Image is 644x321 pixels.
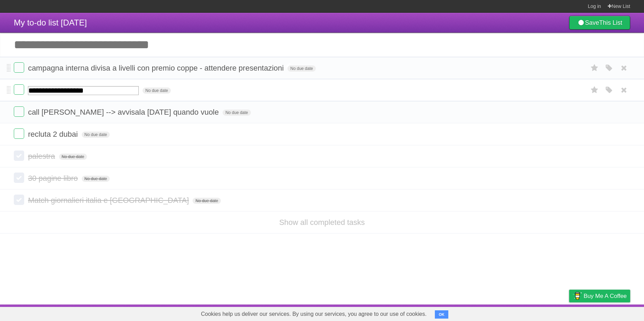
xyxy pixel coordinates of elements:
[59,154,87,160] span: No due date
[28,196,191,205] span: Match giornalieri italia e [GEOGRAPHIC_DATA]
[82,176,110,182] span: No due date
[435,310,448,319] button: OK
[14,151,24,161] label: Done
[28,130,79,138] span: recluta 2 dubai
[279,218,365,227] a: Show all completed tasks
[14,128,24,139] label: Done
[82,132,110,138] span: No due date
[287,65,315,72] span: No due date
[14,62,24,73] label: Done
[569,290,630,302] a: Buy me a coffee
[193,198,221,204] span: No due date
[587,306,630,319] a: Suggest a feature
[537,306,552,319] a: Terms
[14,173,24,183] label: Done
[28,64,285,72] span: campagna interna divisa a livelli con premio coppe - attendere presentazioni
[194,307,433,321] span: Cookies help us deliver our services. By using our services, you agree to our use of cookies.
[223,110,251,116] span: No due date
[14,18,87,27] span: My to-do list [DATE]
[569,16,630,30] a: SaveThis List
[588,62,601,74] label: Star task
[14,84,24,95] label: Done
[573,290,582,302] img: Buy me a coffee
[28,174,79,183] span: 30 pagine libro
[28,152,57,160] span: palestra
[584,290,627,302] span: Buy me a coffee
[588,84,601,96] label: Star task
[28,108,221,116] span: call [PERSON_NAME] --> avvisala [DATE] quando vuole
[143,87,170,94] span: No due date
[560,306,578,319] a: Privacy
[500,306,528,319] a: Developers
[14,106,24,117] label: Done
[477,306,492,319] a: About
[599,19,622,26] b: This List
[14,195,24,205] label: Done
